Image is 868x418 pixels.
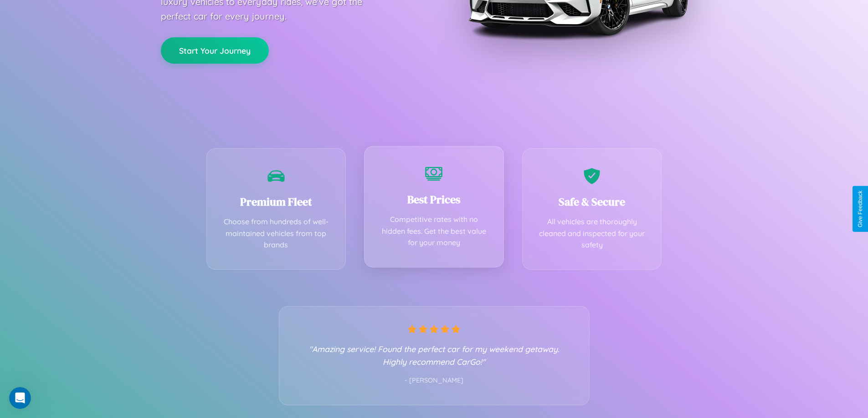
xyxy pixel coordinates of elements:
p: "Amazing service! Found the perfect car for my weekend getaway. Highly recommend CarGo!" [298,342,571,368]
h3: Premium Fleet [221,194,332,209]
h3: Best Prices [378,192,490,207]
button: Start Your Journey [161,37,269,64]
iframe: Intercom live chat [9,387,31,409]
h3: Safe & Secure [536,194,648,209]
p: Choose from hundreds of well-maintained vehicles from top brands [221,216,332,251]
p: - [PERSON_NAME] [298,375,571,387]
p: All vehicles are thoroughly cleaned and inspected for your safety [536,216,648,251]
p: Competitive rates with no hidden fees. Get the best value for your money [378,214,490,249]
div: Give Feedback [857,191,863,227]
